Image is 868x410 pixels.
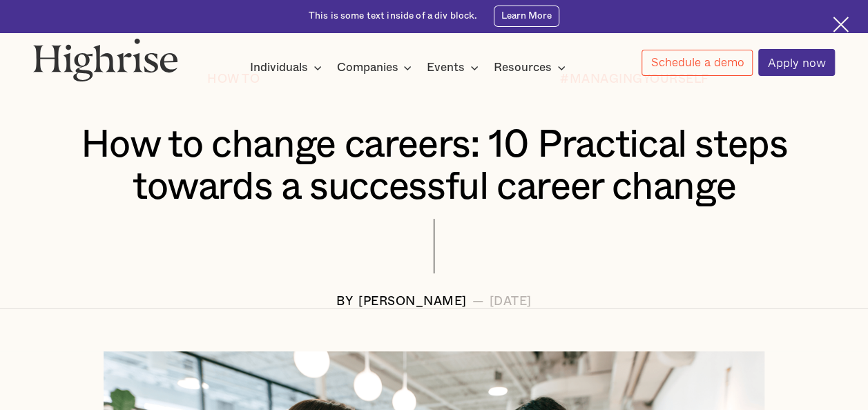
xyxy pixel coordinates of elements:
a: Schedule a demo [642,50,753,76]
div: Resources [494,59,570,76]
a: Learn More [494,6,559,26]
div: Companies [336,59,398,76]
div: Individuals [250,59,326,76]
div: This is some text inside of a div block. [309,10,478,23]
div: Individuals [250,59,308,76]
div: Events [427,59,483,76]
div: BY [336,295,353,308]
div: Resources [494,59,552,76]
h1: How to change careers: 10 Practical steps towards a successful career change [67,124,802,209]
div: — [472,295,484,308]
div: [DATE] [490,295,532,308]
div: [PERSON_NAME] [358,295,467,308]
a: Apply now [758,49,835,76]
div: Events [427,59,465,76]
img: Highrise logo [33,38,178,81]
div: Companies [336,59,416,76]
img: Cross icon [833,17,849,32]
